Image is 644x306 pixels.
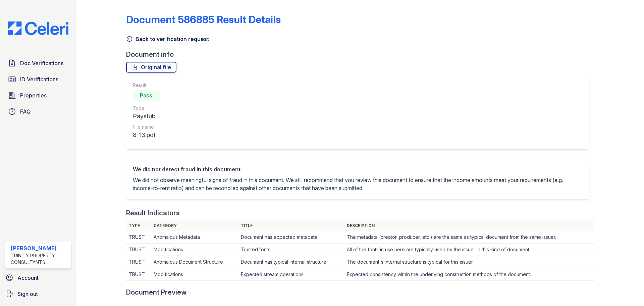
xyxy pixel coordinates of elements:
[126,231,151,244] td: TRUST
[126,244,151,256] td: TRUST
[3,271,74,285] a: Account
[5,105,71,118] a: FAQ
[238,268,344,281] td: Expected stream operations
[238,244,344,256] td: Trusted fonts
[151,231,238,244] td: Anomalous Metadata
[126,268,151,281] td: TRUST
[126,35,209,43] a: Back to verification request
[344,244,594,256] td: All of the fonts in use here are typically used by the issuer in this kind of document.
[20,91,47,99] span: Properties
[151,244,238,256] td: Modifications
[3,21,74,35] img: CE_Logo_Blue-a8612792a0a2168367f1c8372b55b34899dd931a85d93a1a3d3e32e68fde9ad4.png
[133,105,160,112] div: Type
[17,290,38,298] span: Sign out
[11,244,68,252] div: [PERSON_NAME]
[133,124,160,130] div: File name
[17,274,39,282] span: Account
[133,130,160,140] div: 8-13.pdf
[5,89,71,102] a: Properties
[344,256,594,268] td: The document's internal structure is typical for this issuer.
[126,208,180,218] div: Result Indicators
[133,176,582,192] p: We did not observe meaningful signs of fraud in this document. We still recommend that you review...
[238,231,344,244] td: Document has expected metadata
[133,165,582,173] div: We did not detect fraud in this document.
[126,288,187,297] div: Document Preview
[126,256,151,268] td: TRUST
[126,62,176,73] a: Original file
[126,50,594,59] div: Document info
[20,75,58,83] span: ID Verifications
[5,56,71,70] a: Doc Verifications
[344,220,594,231] th: Description
[126,220,151,231] th: Type
[20,59,63,67] span: Doc Verifications
[133,90,160,101] div: Pass
[133,82,160,89] div: Result
[344,231,594,244] td: The metadata (creator, producer, etc.) are the same as typical document from the same issuer.
[126,13,281,26] a: Document 586885 Result Details
[11,252,68,266] div: Trinity Property Consultants
[3,287,74,301] a: Sign out
[238,220,344,231] th: Title
[5,73,71,86] a: ID Verifications
[344,268,594,281] td: Expected consistency within the underlying construction methods of the document.
[133,112,160,121] div: Paystub
[151,220,238,231] th: Category
[151,268,238,281] td: Modifications
[151,256,238,268] td: Anomalous Document Structure
[238,256,344,268] td: Document has typical internal structure
[20,107,31,116] span: FAQ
